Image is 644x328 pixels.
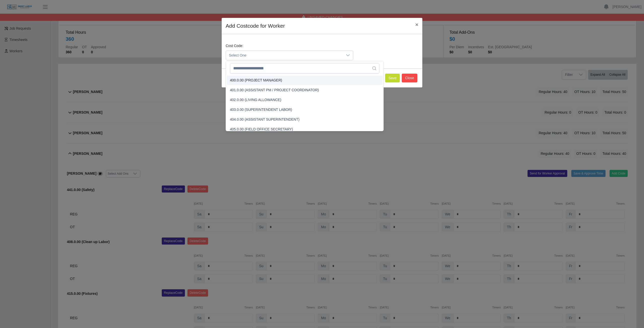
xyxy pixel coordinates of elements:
[230,97,281,103] span: 402.0.00 (LIVING ALLOWANCE)
[230,117,299,122] span: 404.0.00 (ASSISTANT SUPERINTENDENT)
[411,18,422,31] button: Close
[230,107,292,112] span: 403.0.00 (SUPERINTENDENT LABOR)
[415,22,418,27] span: ×
[227,95,382,105] li: 402.0.00 (LIVING ALLOWANCE)
[385,74,400,82] button: Save
[402,74,417,82] button: Close
[227,105,382,114] li: 403.0.00 (SUPERINTENDENT LABOR)
[226,22,285,30] h4: Add Costcode for Worker
[226,43,243,49] label: Cost Code:
[226,51,343,60] span: Select One
[227,125,382,134] li: 405.0.00 (FIELD OFFICE SECRETARY)
[227,85,382,95] li: 401.0.00 (ASSISTANT PM / PROJECT COORDINATOR)
[230,87,319,93] span: 401.0.00 (ASSISTANT PM / PROJECT COORDINATOR)
[230,127,293,132] span: 405.0.00 (FIELD OFFICE SECRETARY)
[227,76,382,85] li: 400.0.00 (PROJECT MANAGER)
[230,78,282,83] span: 400.0.00 (PROJECT MANAGER)
[227,115,382,124] li: 404.0.00 (ASSISTANT SUPERINTENDENT)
